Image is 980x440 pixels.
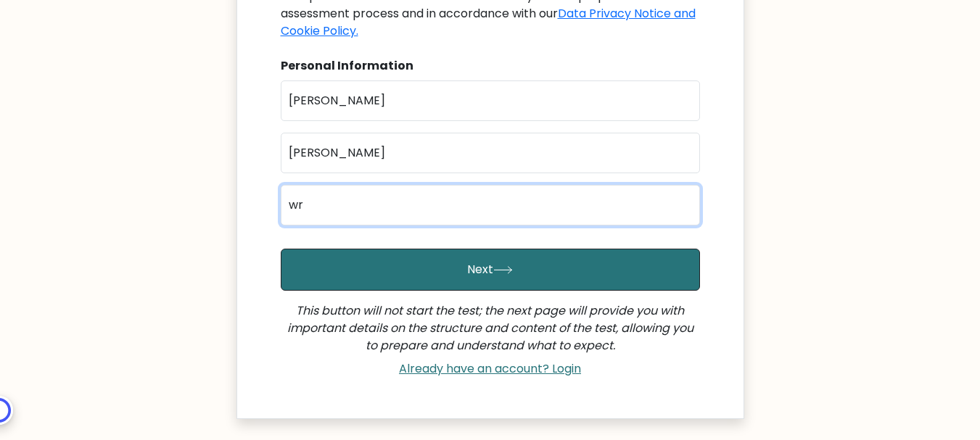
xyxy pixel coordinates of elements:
[281,249,700,291] button: Next
[281,185,700,225] input: Email
[281,80,700,121] input: First name
[281,57,700,75] div: Personal Information
[393,360,587,377] a: Already have an account? Login
[281,5,696,39] a: Data Privacy Notice and Cookie Policy.
[287,302,693,354] i: This button will not start the test; the next page will provide you with important details on the...
[281,133,700,173] input: Last name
